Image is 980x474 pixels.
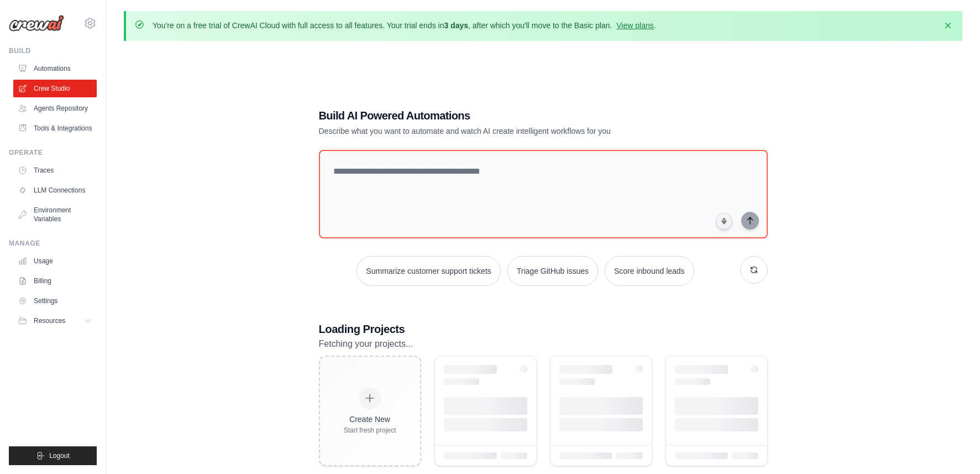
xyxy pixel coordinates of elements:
[13,201,97,228] a: Environment Variables
[507,256,598,286] button: Triage GitHub issues
[344,426,396,435] div: Start fresh project
[716,213,732,230] button: Click to speak your automation idea
[13,181,97,199] a: LLM Connections
[9,239,97,248] div: Manage
[740,256,768,284] button: Get new suggestions
[13,80,97,97] a: Crew Studio
[9,46,97,55] div: Build
[13,162,97,179] a: Traces
[444,21,468,30] strong: 3 days
[13,119,97,137] a: Tools & Integrations
[605,256,694,286] button: Score inbound leads
[319,337,768,351] p: Fetching your projects...
[9,148,97,157] div: Operate
[13,252,97,270] a: Usage
[13,100,97,117] a: Agents Repository
[153,20,656,31] p: You're on a free trial of CrewAI Cloud with full access to all features. Your trial ends in , aft...
[49,451,70,460] span: Logout
[357,256,500,286] button: Summarize customer support tickets
[319,321,768,337] h3: Loading Projects
[13,272,97,290] a: Billing
[9,15,64,32] img: Logo
[616,21,653,30] a: View plans
[319,108,690,123] h1: Build AI Powered Automations
[319,126,690,137] p: Describe what you want to automate and watch AI create intelligent workflows for you
[9,446,97,465] button: Logout
[13,292,97,310] a: Settings
[344,414,396,425] div: Create New
[13,312,97,330] button: Resources
[34,316,65,325] span: Resources
[13,60,97,77] a: Automations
